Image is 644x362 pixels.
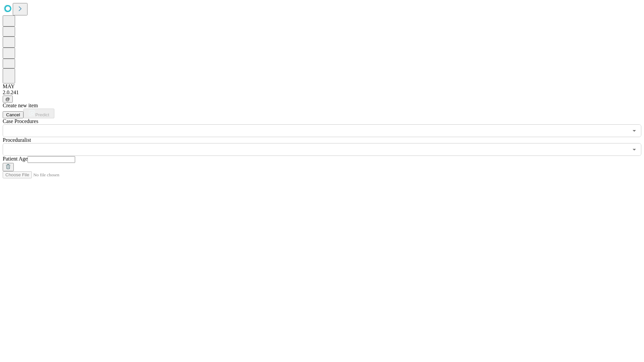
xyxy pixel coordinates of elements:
[5,97,10,102] span: @
[630,145,639,154] button: Open
[3,89,641,96] div: 2.0.241
[630,126,639,135] button: Open
[3,137,31,143] span: Proceduralist
[23,109,54,118] button: Predict
[3,111,23,118] button: Cancel
[35,112,49,117] span: Predict
[3,118,38,124] span: Scheduled Procedure
[3,103,38,108] span: Create new item
[3,83,641,89] div: MAY
[3,96,13,103] button: @
[6,112,20,117] span: Cancel
[3,156,28,162] span: Patient Age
